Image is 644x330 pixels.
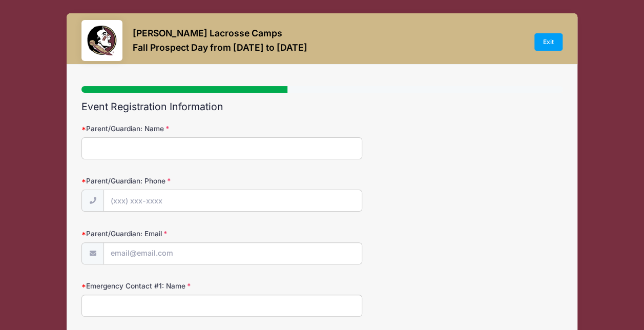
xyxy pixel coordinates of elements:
[81,101,563,113] h2: Event Registration Information
[81,176,242,186] label: Parent/Guardian: Phone
[81,123,242,134] label: Parent/Guardian: Name
[103,190,362,212] input: (xxx) xxx-xxxx
[81,229,242,239] label: Parent/Guardian: Email
[103,242,362,264] input: email@email.com
[133,42,307,53] h3: Fall Prospect Day from [DATE] to [DATE]
[133,28,307,38] h3: [PERSON_NAME] Lacrosse Camps
[534,33,563,51] a: Exit
[81,281,242,291] label: Emergency Contact #1: Name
